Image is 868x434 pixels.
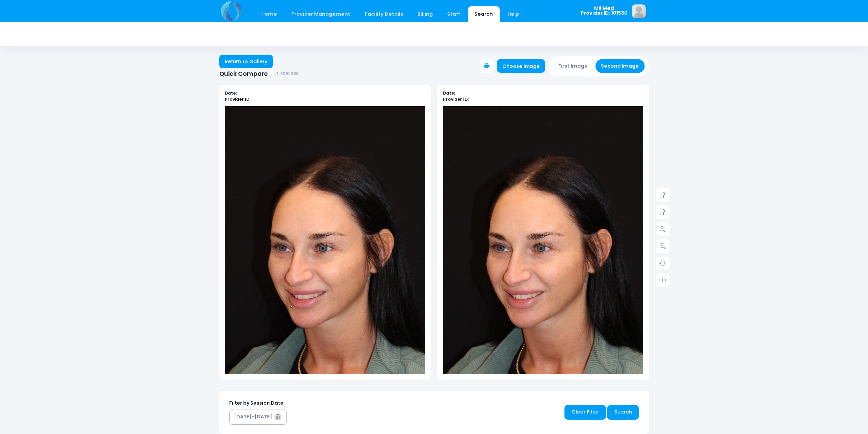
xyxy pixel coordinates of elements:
[656,273,670,287] a: > | <
[581,6,628,16] span: MillMed Provider ID: 101530
[219,55,273,68] a: Return to Gallery
[468,6,500,22] a: Search
[501,6,526,22] a: Help
[443,90,455,96] b: Date:
[285,6,357,22] a: Provider Management
[595,59,645,73] button: Second Image
[225,96,250,102] b: Provider ID:
[632,4,646,18] img: image
[225,106,425,407] img: compare-img1
[225,90,237,96] b: Date:
[275,71,299,76] small: #JE062088
[229,400,283,407] label: Filter by Session Date
[443,96,469,102] b: Provider ID:
[255,6,284,22] a: Home
[564,405,606,420] a: Clear Filter
[411,6,439,22] a: Billing
[358,6,410,22] a: Facility Details
[234,413,272,420] div: [DATE]-[DATE]
[219,70,268,78] span: Quick Compare
[607,405,639,420] a: Search
[441,6,467,22] a: Staff
[443,106,644,407] img: compare-img2
[553,59,593,73] button: First Image
[497,59,545,73] a: Choose image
